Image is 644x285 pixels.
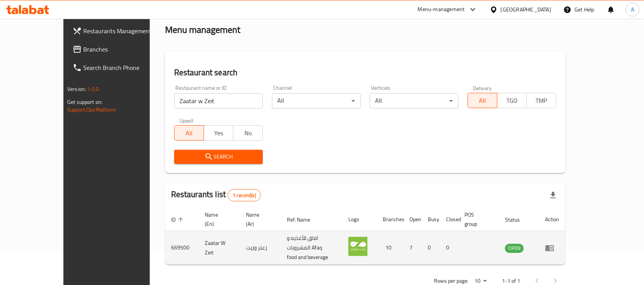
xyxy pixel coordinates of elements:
[500,95,524,106] span: TGO
[281,231,342,265] td: افاق للأغذيه و المشروبات Afaq food and beverage
[501,5,551,14] div: [GEOGRAPHIC_DATA]
[403,231,422,265] td: 7
[66,22,171,40] a: Restaurants Management
[66,58,171,77] a: Search Branch Phone
[83,26,165,36] span: Restaurants Management
[171,189,261,201] h2: Restaurants list
[505,244,524,253] span: OPEN
[539,208,565,231] th: Action
[180,152,257,162] span: Search
[87,84,99,94] span: 1.0.0
[377,231,403,265] td: 10
[348,237,367,256] img: Zaatar W Zeit
[246,210,272,228] span: Name (Ar)
[403,208,422,231] th: Open
[422,231,440,265] td: 0
[631,5,634,14] span: A
[174,67,556,78] h2: Restaurant search
[174,150,263,164] button: Search
[377,208,403,231] th: Branches
[204,125,233,141] button: Yes
[83,63,165,72] span: Search Branch Phone
[165,208,565,265] table: enhanced table
[174,93,263,108] input: Search for restaurant name or ID..
[67,84,86,94] span: Version:
[67,97,102,107] span: Get support on:
[228,192,261,199] span: 1 record(s)
[240,231,281,265] td: زعتر وزيت
[440,231,458,265] td: 0
[207,128,230,139] span: Yes
[530,95,553,106] span: TMP
[205,210,231,228] span: Name (En)
[180,118,194,123] label: Upsell
[165,231,199,265] td: 669500
[178,128,201,139] span: All
[171,215,186,224] span: ID
[473,85,492,91] label: Delivery
[505,215,530,224] span: Status
[287,215,320,224] span: Ref. Name
[165,24,240,36] h2: Menu management
[83,45,165,54] span: Branches
[199,231,240,265] td: Zaatar W Zeit
[468,93,497,108] button: All
[236,128,260,139] span: No
[233,125,263,141] button: No
[471,95,494,106] span: All
[174,125,204,141] button: All
[497,93,527,108] button: TGO
[370,93,458,108] div: All
[505,244,524,253] div: OPEN
[526,93,556,108] button: TMP
[342,208,377,231] th: Logo
[544,186,562,204] div: Export file
[422,208,440,231] th: Busy
[66,40,171,58] a: Branches
[272,93,361,108] div: All
[418,5,465,14] div: Menu-management
[464,210,490,228] span: POS group
[67,105,116,115] a: Support.OpsPlatform
[228,189,261,201] div: Total records count
[440,208,458,231] th: Closed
